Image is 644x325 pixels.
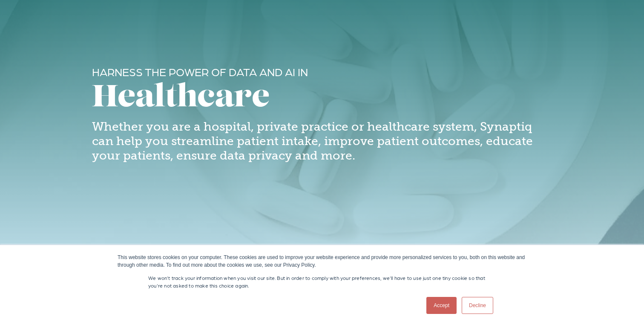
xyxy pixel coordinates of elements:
h6: HARNESS THE POWER OF DATA AND AI IN [92,65,552,78]
h4: Whether you are a hospital, private practice or healthcare system, Synaptiq can help you streamli... [92,120,552,162]
div: This website stores cookies on your computer. These cookies are used to improve your website expe... [118,254,526,269]
h1: Healthcare [92,82,552,116]
a: Decline [462,297,493,314]
iframe: Embedded CTA [92,166,181,188]
p: We won't track your information when you visit our site. But in order to comply with your prefere... [148,274,496,289]
a: Accept [426,297,457,314]
iframe: Embedded CTA [188,166,299,188]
